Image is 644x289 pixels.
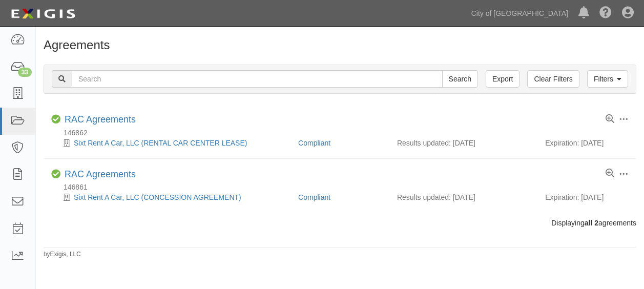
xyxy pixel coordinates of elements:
h1: Agreements [44,38,636,52]
a: Compliant [298,139,330,147]
input: Search [72,70,443,88]
div: 33 [18,68,32,77]
i: Compliant [51,115,60,124]
a: Filters [587,70,628,88]
div: RAC Agreements [65,114,136,126]
a: RAC Agreements [65,114,136,125]
a: Export [486,70,520,88]
div: RAC Agreements [65,169,136,180]
a: Sixt Rent A Car, LLC (RENTAL CAR CENTER LEASE) [74,139,247,147]
a: View results summary [606,169,614,178]
a: City of [GEOGRAPHIC_DATA] [466,3,573,24]
a: Clear Filters [527,70,579,88]
a: Compliant [298,193,330,201]
div: Results updated: [DATE] [397,192,530,202]
a: Exigis, LLC [50,251,81,258]
div: Expiration: [DATE] [545,192,629,202]
div: Results updated: [DATE] [397,138,530,148]
div: Displaying agreements [36,218,644,228]
small: by [44,250,81,259]
b: all 2 [585,219,598,227]
div: 146861 [51,182,636,192]
a: View results summary [606,115,614,124]
div: Expiration: [DATE] [545,138,629,148]
i: Help Center - Complianz [599,7,612,19]
a: Sixt Rent A Car, LLC (CONCESSION AGREEMENT) [74,193,241,201]
input: Search [442,70,478,88]
i: Compliant [51,170,60,179]
div: 146862 [51,128,636,138]
img: logo-5460c22ac91f19d4615b14bd174203de0afe785f0fc80cf4dbbc73dc1793850b.png [8,5,78,23]
div: Sixt Rent A Car, LLC (CONCESSION AGREEMENT) [51,192,290,202]
a: RAC Agreements [65,169,136,179]
div: Sixt Rent A Car, LLC (RENTAL CAR CENTER LEASE) [51,138,290,148]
